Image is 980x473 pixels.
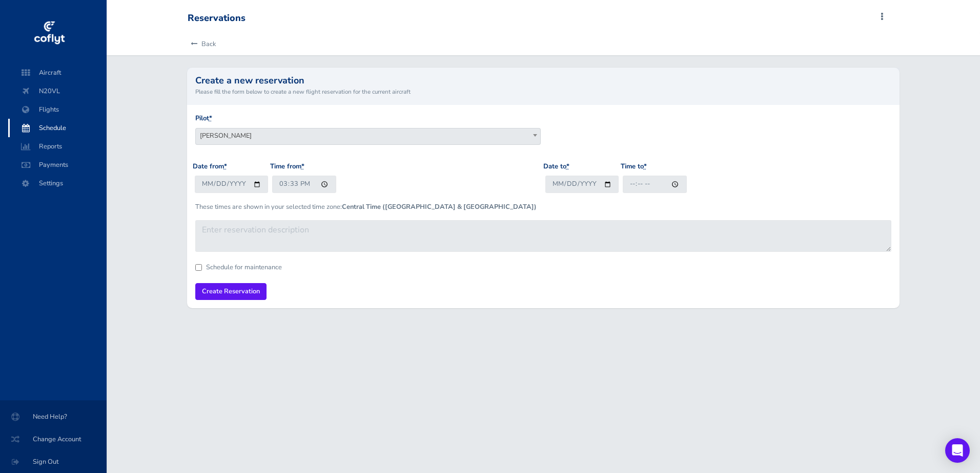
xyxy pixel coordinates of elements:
[195,202,891,212] p: These times are shown in your selected time zone:
[18,63,96,82] span: Aircraft
[18,174,96,192] span: Settings
[342,202,537,211] b: Central Time ([GEOGRAPHIC_DATA] & [GEOGRAPHIC_DATA])
[195,128,541,145] span: Lee Underwood
[18,137,96,156] span: Reports
[18,119,96,137] span: Schedule
[195,113,212,124] label: Pilot
[195,76,891,85] h2: Create a new reservation
[945,438,970,463] div: Open Intercom Messenger
[543,161,569,172] label: Date to
[270,161,304,172] label: Time from
[209,114,212,123] abbr: required
[566,162,569,171] abbr: required
[193,161,227,172] label: Date from
[188,13,246,24] div: Reservations
[195,87,891,96] small: Please fill the form below to create a new flight reservation for the current aircraft
[644,162,647,171] abbr: required
[224,162,227,171] abbr: required
[196,128,540,143] span: Lee Underwood
[12,453,94,471] span: Sign Out
[621,161,647,172] label: Time to
[206,264,282,271] label: Schedule for maintenance
[301,162,304,171] abbr: required
[12,430,94,448] span: Change Account
[18,100,96,119] span: Flights
[188,33,216,55] a: Back
[32,18,66,49] img: coflyt logo
[195,283,267,300] input: Create Reservation
[12,407,94,426] span: Need Help?
[18,156,96,174] span: Payments
[18,82,96,100] span: N20VL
